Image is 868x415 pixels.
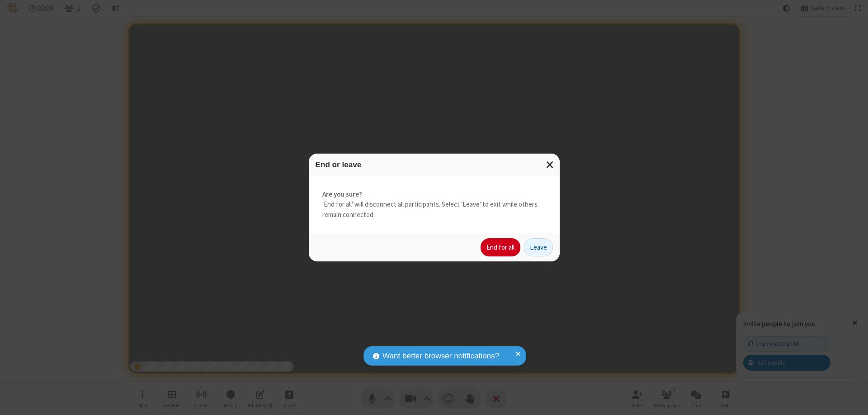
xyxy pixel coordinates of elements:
strong: Are you sure? [322,189,546,200]
button: Close modal [541,154,560,176]
button: End for all [481,238,520,256]
div: 'End for all' will disconnect all participants. Select 'Leave' to exit while others remain connec... [309,176,560,234]
h3: End or leave [316,160,553,169]
button: Leave [524,238,553,256]
span: Want better browser notifications? [382,350,499,362]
